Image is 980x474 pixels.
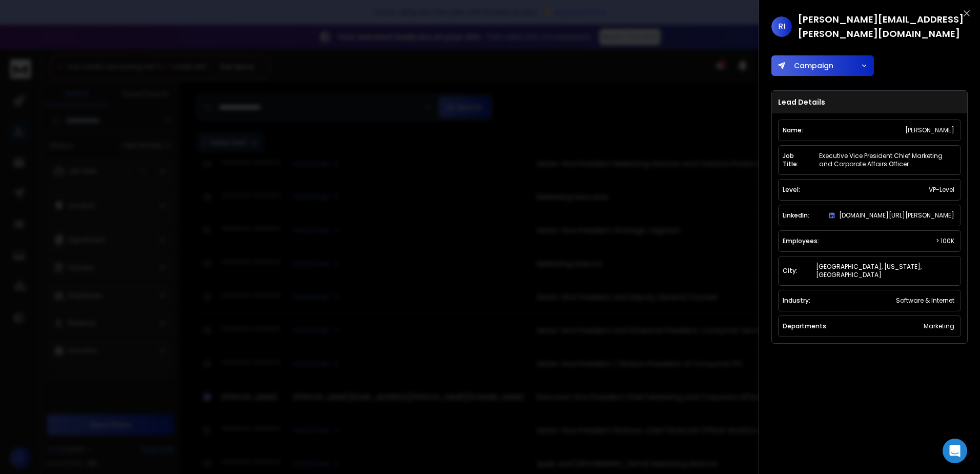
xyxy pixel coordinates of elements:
p: LinkedIn: [783,211,809,220]
div: Marketing [922,320,956,332]
p: Level: [783,186,800,194]
span: RI [771,16,792,37]
div: [GEOGRAPHIC_DATA], [US_STATE], [GEOGRAPHIC_DATA] [814,261,956,281]
div: > 100K [934,235,956,247]
span: Campaign [790,61,833,71]
p: Name: [783,126,803,134]
h1: [PERSON_NAME][EMAIL_ADDRESS][PERSON_NAME][DOMAIN_NAME] [798,12,968,41]
p: Industry: [783,297,810,305]
p: Job Title: [783,152,801,168]
div: Software & Internet [894,294,956,307]
div: Executive Vice President Chief Marketing and Corporate Affairs Officer [817,150,956,170]
p: Employees: [783,237,819,245]
p: Departments: [783,322,828,330]
h3: Lead Details [772,91,967,113]
span: [DOMAIN_NAME][URL][PERSON_NAME] [839,211,954,220]
div: Open Intercom Messenger [943,439,967,463]
p: City: [783,267,798,275]
div: [PERSON_NAME] [903,124,956,136]
div: VP-Level [927,184,956,196]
